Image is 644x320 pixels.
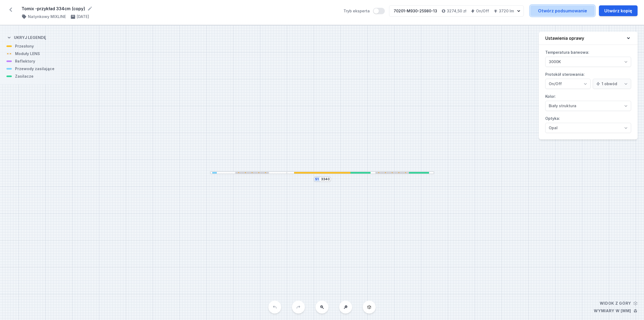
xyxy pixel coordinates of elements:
[394,8,437,14] div: 70201-M930-25980-13
[373,8,385,14] button: Tryb eksperta
[545,114,631,133] label: Optyka:
[545,35,584,41] h4: Ustawienia oprawy
[14,35,46,40] h4: Ukryj legendę
[545,92,631,111] label: Kolor:
[389,5,524,17] button: 70201-M930-25980-133274,50 złOn/Off3720 lm
[476,8,489,14] h4: On/Off
[539,32,638,45] button: Ustawienia oprawy
[343,8,385,14] label: Tryb eksperta
[545,123,631,133] select: Optyka:
[499,8,514,14] h4: 3720 lm
[77,14,89,19] h4: [DATE]
[321,177,330,181] input: Wymiar [mm]
[545,79,591,89] select: Protokół sterowania:
[545,70,631,89] label: Protokół sterowania:
[593,79,631,89] select: Protokół sterowania:
[599,5,638,16] button: Utwórz kopię
[21,5,337,12] form: Tomix -przykład 334cm (copy)
[545,57,631,67] select: Temperatura barwowa:
[545,48,631,67] label: Temperatura barwowa:
[6,31,46,44] button: Ukryj legendę
[545,101,631,111] select: Kolor:
[530,5,595,16] a: Otwórz podsumowanie
[87,6,93,11] button: Edytuj nazwę projektu
[447,8,466,14] h4: 3274,50 zł
[28,14,66,19] h4: Natynkowy MIXLINE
